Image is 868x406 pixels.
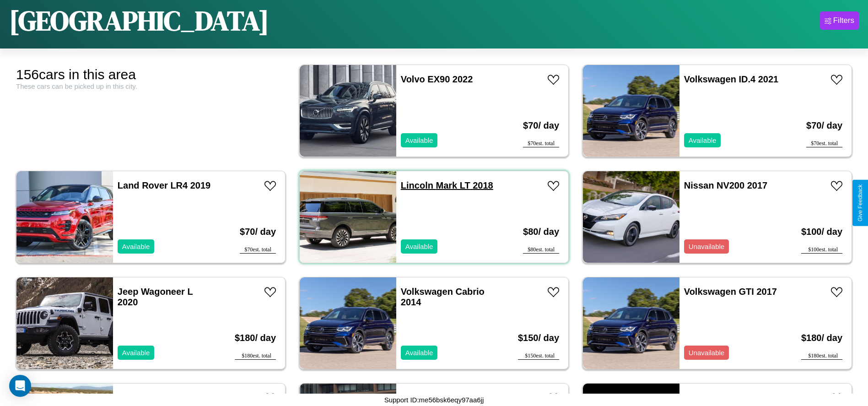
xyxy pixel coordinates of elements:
[689,346,724,359] p: Unavailable
[405,134,433,146] p: Available
[518,352,559,360] div: $ 150 est. total
[684,287,777,297] a: Volkswagen GTI 2017
[9,375,31,397] div: Open Intercom Messenger
[523,111,559,140] h3: $ 70 / day
[801,246,842,254] div: $ 100 est. total
[405,346,433,359] p: Available
[523,217,559,246] h3: $ 80 / day
[16,82,286,90] div: These cars can be picked up in this city.
[820,11,859,30] button: Filters
[806,111,842,140] h3: $ 70 / day
[801,352,842,360] div: $ 180 est. total
[235,352,276,360] div: $ 180 est. total
[684,180,767,190] a: Nissan NV200 2017
[122,240,150,253] p: Available
[689,134,717,146] p: Available
[118,287,193,307] a: Jeep Wagoneer L 2020
[401,287,485,307] a: Volkswagen Cabrio 2014
[523,140,559,147] div: $ 70 est. total
[122,346,150,359] p: Available
[118,180,210,190] a: Land Rover LR4 2019
[801,217,842,246] h3: $ 100 / day
[806,140,842,147] div: $ 70 est. total
[689,240,724,253] p: Unavailable
[857,184,863,222] div: Give Feedback
[240,217,276,246] h3: $ 70 / day
[235,324,276,352] h3: $ 180 / day
[801,324,842,352] h3: $ 180 / day
[518,324,559,352] h3: $ 150 / day
[833,16,854,25] div: Filters
[401,180,493,190] a: Lincoln Mark LT 2018
[384,394,484,406] p: Support ID: me56bsk6eqy97aa6jj
[405,240,433,253] p: Available
[684,74,778,84] a: Volkswagen ID.4 2021
[401,393,496,403] a: Honda CBR500R 2023
[523,246,559,254] div: $ 80 est. total
[401,74,473,84] a: Volvo EX90 2022
[16,67,286,82] div: 156 cars in this area
[9,2,269,39] h1: [GEOGRAPHIC_DATA]
[240,246,276,254] div: $ 70 est. total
